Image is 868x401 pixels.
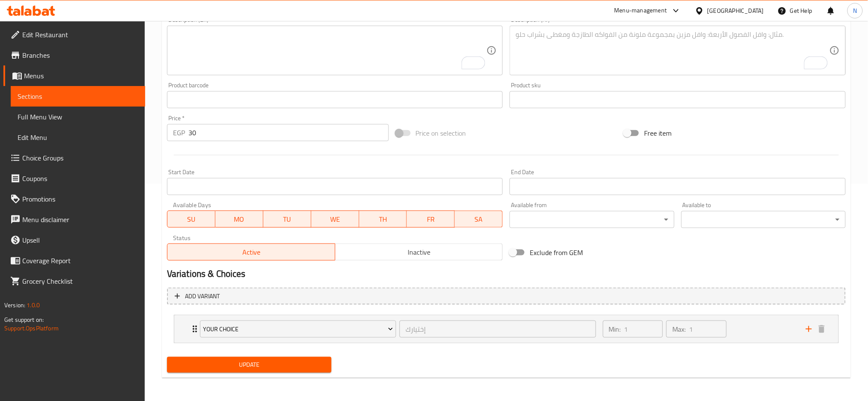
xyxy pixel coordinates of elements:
span: Inactive [339,246,500,258]
a: Menu disclaimer [3,209,145,230]
h2: Variations & Choices [167,267,846,280]
input: Please enter product barcode [167,91,503,108]
a: Coverage Report [3,250,145,271]
span: Update [174,359,325,370]
span: Price on selection [416,128,466,138]
button: MO [215,211,263,228]
span: Edit Restaurant [22,30,138,40]
a: Edit Menu [11,127,145,148]
a: Menus [3,65,145,86]
div: ​ [681,211,846,228]
button: delete [815,323,828,336]
span: Upsell [22,235,138,245]
a: Coupons [3,168,145,189]
span: Edit Menu [18,132,138,143]
p: EGP [173,128,185,138]
p: Max: [672,324,686,334]
button: TH [359,211,407,228]
span: Full Menu View [18,112,138,122]
span: Coupons [22,173,138,184]
span: Get support on: [4,314,44,325]
span: Menu disclaimer [22,214,138,225]
span: N [853,6,857,15]
span: MO [219,213,260,226]
li: Expand [167,312,846,347]
div: Expand [174,315,838,343]
button: Add variant [167,288,846,305]
button: Update [167,357,331,373]
div: ​ [510,211,674,228]
span: Menus [24,71,138,81]
button: FR [407,211,455,228]
a: Full Menu View [11,107,145,127]
span: Grocery Checklist [22,276,138,286]
textarea: To enrich screen reader interactions, please activate Accessibility in Grammarly extension settings [173,30,487,71]
a: Edit Restaurant [3,24,145,45]
span: Choice Groups [22,153,138,163]
a: Grocery Checklist [3,271,145,291]
span: TH [363,213,404,226]
input: Please enter price [188,124,389,141]
a: Promotions [3,189,145,209]
a: Choice Groups [3,148,145,168]
button: SU [167,211,215,228]
span: Free item [644,128,671,138]
span: Coverage Report [22,255,138,266]
span: FR [410,213,451,226]
button: WE [311,211,359,228]
span: SA [458,213,499,226]
button: Active [167,244,335,261]
span: Exclude from GEM [530,247,583,258]
span: Add variant [185,291,220,302]
button: TU [263,211,311,228]
span: 1.0.0 [27,300,40,311]
a: Sections [11,86,145,107]
textarea: To enrich screen reader interactions, please activate Accessibility in Grammarly extension settings [516,30,829,71]
button: Your Choice [200,321,396,338]
span: WE [315,213,356,226]
p: Min: [609,324,621,334]
span: Branches [22,50,138,60]
span: SU [171,213,212,226]
span: Your Choice [203,324,393,335]
input: Please enter product sku [510,91,846,108]
a: Branches [3,45,145,65]
span: Promotions [22,194,138,204]
a: Support.OpsPlatform [4,323,59,334]
button: add [802,323,815,336]
span: Active [171,246,332,258]
a: Upsell [3,230,145,250]
div: Menu-management [614,6,667,16]
button: Inactive [335,244,503,261]
span: TU [267,213,308,226]
span: Sections [18,91,138,101]
button: SA [455,211,503,228]
div: [GEOGRAPHIC_DATA] [707,6,764,15]
span: Version: [4,300,25,311]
